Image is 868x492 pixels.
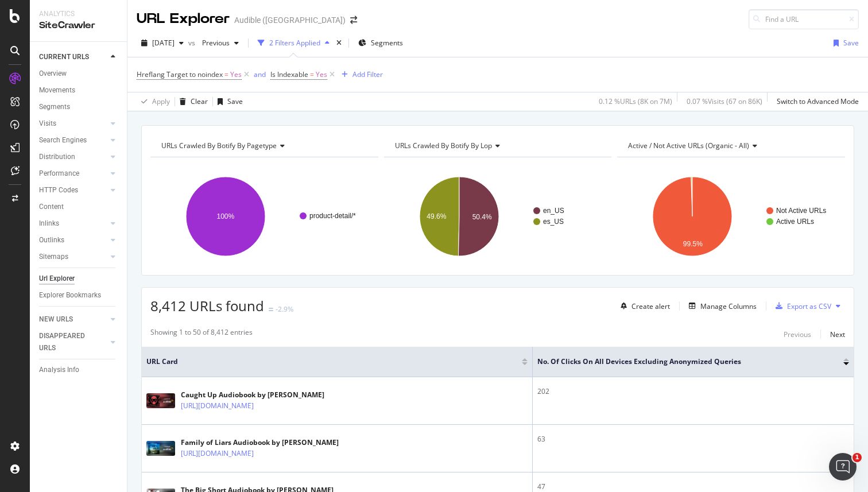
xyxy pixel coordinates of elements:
div: times [334,37,344,49]
h4: Active / Not Active URLs [626,137,835,155]
div: Overview [39,68,67,80]
a: Explorer Bookmarks [39,289,119,301]
div: 0.12 % URLs ( 8K on 7M ) [599,96,672,106]
a: Search Engines [39,134,107,146]
div: 0.07 % Visits ( 67 on 86K ) [687,96,762,106]
button: Apply [137,92,170,111]
button: 2 Filters Applied [253,34,334,52]
button: Clear [175,92,208,111]
div: SiteCrawler [39,19,118,32]
div: Family of Liars Audiobook by [PERSON_NAME] [181,437,339,448]
button: Export as CSV [771,297,831,315]
svg: A chart. [150,166,378,266]
button: Add Filter [337,68,383,82]
span: Is Indexable [270,69,308,79]
div: Distribution [39,151,75,163]
div: Previous [784,330,811,339]
text: product-detail/* [309,212,356,220]
a: Visits [39,118,107,130]
div: Export as CSV [787,301,831,311]
text: 99.5% [683,240,703,248]
div: 63 [537,434,849,444]
div: Url Explorer [39,273,75,285]
img: main image [146,393,175,408]
span: vs [188,38,197,48]
span: 2025 Aug. 1st [152,38,175,48]
div: Apply [152,96,170,106]
a: Analysis Info [39,364,119,376]
div: Audible ([GEOGRAPHIC_DATA]) [234,14,346,26]
div: Clear [191,96,208,106]
span: Segments [371,38,403,48]
svg: A chart. [617,166,845,266]
button: Next [830,327,845,341]
div: URL Explorer [137,9,230,29]
div: Inlinks [39,218,59,230]
a: Inlinks [39,218,107,230]
button: Previous [784,327,811,341]
div: Next [830,330,845,339]
svg: A chart. [384,166,612,266]
a: NEW URLS [39,313,107,326]
div: Add Filter [352,69,383,79]
span: 1 [852,453,862,462]
div: -2.9% [276,304,293,314]
text: Not Active URLs [776,207,826,215]
img: Equal [269,308,273,311]
a: [URL][DOMAIN_NAME] [181,448,254,459]
button: and [254,69,266,80]
span: = [224,69,228,79]
span: 8,412 URLs found [150,296,264,315]
text: en_US [543,207,564,215]
a: Distribution [39,151,107,163]
input: Find a URL [749,9,859,29]
a: Sitemaps [39,251,107,263]
span: Previous [197,38,230,48]
div: Caught Up Audiobook by [PERSON_NAME] [181,390,324,400]
text: es_US [543,218,564,226]
button: Previous [197,34,243,52]
div: Save [227,96,243,106]
button: [DATE] [137,34,188,52]
div: DISAPPEARED URLS [39,330,97,354]
a: CURRENT URLS [39,51,107,63]
button: Save [829,34,859,52]
div: arrow-right-arrow-left [350,16,357,24]
div: 47 [537,482,849,492]
div: Showing 1 to 50 of 8,412 entries [150,327,253,341]
button: Save [213,92,243,111]
span: URL Card [146,357,519,367]
span: No. of Clicks On All Devices excluding anonymized queries [537,357,826,367]
div: 2 Filters Applied [269,38,320,48]
div: 202 [537,386,849,397]
a: Outlinks [39,234,107,246]
img: main image [146,441,175,456]
a: Content [39,201,119,213]
text: Active URLs [776,218,814,226]
div: Manage Columns [700,301,757,311]
span: URLs Crawled By Botify By pagetype [161,141,277,150]
div: Analysis Info [39,364,79,376]
span: Hreflang Target to noindex [137,69,223,79]
div: CURRENT URLS [39,51,89,63]
div: Content [39,201,64,213]
div: Analytics [39,9,118,19]
span: Yes [230,67,242,83]
a: Url Explorer [39,273,119,285]
span: Yes [316,67,327,83]
div: Save [843,38,859,48]
a: Movements [39,84,119,96]
a: [URL][DOMAIN_NAME] [181,400,254,412]
button: Segments [354,34,408,52]
div: Performance [39,168,79,180]
div: Segments [39,101,70,113]
h4: URLs Crawled By Botify By pagetype [159,137,368,155]
text: 50.4% [472,213,491,221]
h4: URLs Crawled By Botify By lop [393,137,602,155]
div: Outlinks [39,234,64,246]
button: Create alert [616,297,670,315]
div: Movements [39,84,75,96]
